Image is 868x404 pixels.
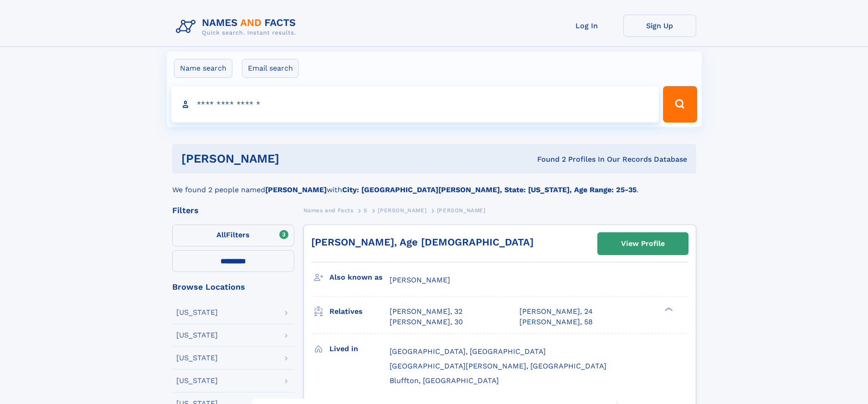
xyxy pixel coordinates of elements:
a: View Profile [598,233,688,255]
label: Email search [242,59,299,78]
a: [PERSON_NAME], Age [DEMOGRAPHIC_DATA] [311,236,534,248]
div: ❯ [663,307,673,312]
h3: Relatives [329,304,390,319]
span: All [216,230,226,239]
div: [US_STATE] [176,309,218,316]
b: City: [GEOGRAPHIC_DATA][PERSON_NAME], State: [US_STATE], Age Range: 25-35 [342,185,637,194]
a: Sign Up [623,15,696,37]
span: [GEOGRAPHIC_DATA][PERSON_NAME], [GEOGRAPHIC_DATA] [390,362,606,370]
div: View Profile [621,233,665,254]
div: Filters [172,206,294,215]
div: Found 2 Profiles In Our Records Database [408,154,687,164]
a: S [364,205,368,216]
h1: [PERSON_NAME] [181,153,408,164]
a: Log In [550,15,623,37]
img: Logo Names and Facts [172,15,303,39]
a: Names and Facts [303,205,354,216]
a: [PERSON_NAME], 30 [390,317,463,327]
label: Name search [174,59,232,78]
div: [US_STATE] [176,354,218,362]
button: Search Button [663,86,697,123]
span: [PERSON_NAME] [437,207,486,214]
div: [US_STATE] [176,332,218,339]
div: Browse Locations [172,283,294,291]
span: S [364,207,368,214]
span: [PERSON_NAME] [378,207,426,214]
span: [GEOGRAPHIC_DATA], [GEOGRAPHIC_DATA] [390,347,546,356]
b: [PERSON_NAME] [265,185,327,194]
a: [PERSON_NAME], 58 [519,317,593,327]
h3: Also known as [329,270,390,285]
span: [PERSON_NAME] [390,276,450,284]
a: [PERSON_NAME], 32 [390,307,462,317]
div: [US_STATE] [176,377,218,384]
span: Bluffton, [GEOGRAPHIC_DATA] [390,376,499,385]
div: We found 2 people named with . [172,174,696,195]
a: [PERSON_NAME] [378,205,426,216]
h3: Lived in [329,341,390,357]
label: Filters [172,225,294,246]
a: [PERSON_NAME], 24 [519,307,593,317]
input: search input [171,86,659,123]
